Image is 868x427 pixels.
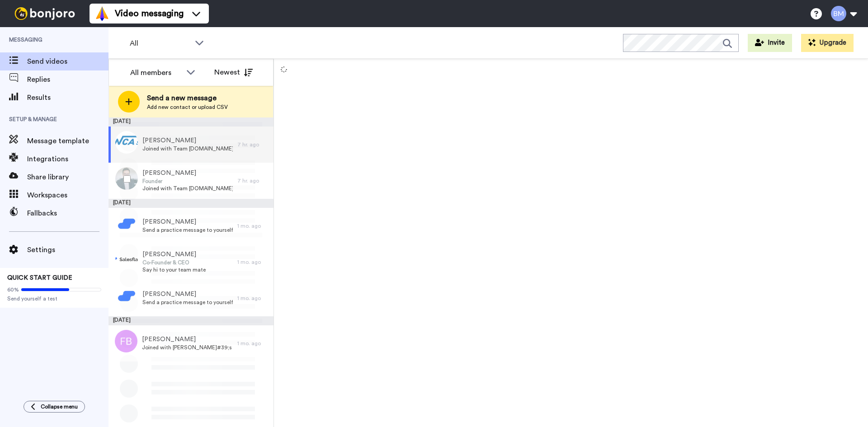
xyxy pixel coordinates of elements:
span: [PERSON_NAME] [142,290,233,299]
span: Replies [27,74,108,85]
span: Workspaces [27,190,108,201]
button: Collapse menu [24,401,85,413]
img: 25a09ee6-65ca-4dac-8c5d-155c1396d08a.png [115,212,138,235]
span: Send a practice message to yourself [142,299,233,306]
span: Fallbacks [27,208,108,219]
span: 60% [7,286,19,293]
span: QUICK START GUIDE [7,275,72,281]
span: Message template [27,136,108,146]
span: Send yourself a test [7,295,101,302]
div: [DATE] [108,316,274,325]
span: [PERSON_NAME] [142,335,233,344]
img: fb.png [115,330,137,352]
span: Settings [27,244,108,255]
div: 1 mo. ago [237,295,269,302]
span: Integrations [27,154,108,164]
span: Share library [27,172,108,183]
img: vm-color.svg [95,6,109,21]
span: [PERSON_NAME] [142,217,233,226]
span: Send a new message [147,93,228,103]
div: 7 hr. ago [237,141,269,148]
span: Co-Founder & CEO [142,259,206,266]
span: Add new contact or upload CSV [147,103,228,111]
div: [DATE] [108,199,274,208]
span: Joined with Team [DOMAIN_NAME] [142,185,233,192]
span: Send a practice message to yourself [142,226,233,234]
button: Invite [748,34,792,52]
div: [DATE] [108,117,274,127]
span: Video messaging [115,7,184,20]
button: Newest [208,63,259,81]
span: Collapse menu [41,403,78,410]
span: Results [27,92,108,103]
div: All members [130,67,182,78]
img: 0a0cc1f7-fbbf-4760-9177-14bc26de692a.png [115,285,138,307]
img: b46bb965-4e23-4ed9-af25-8a5ad06f61ca.png [115,249,138,271]
img: 4f688dbc-e381-4223-abd7-7a2ae40e3194.png [115,131,138,154]
span: Joined with [PERSON_NAME]#39;s team [142,344,233,351]
div: 1 mo. ago [237,258,269,266]
div: 1 mo. ago [237,222,269,230]
div: 1 mo. ago [237,340,269,347]
button: Upgrade [801,34,854,52]
span: Joined with Team [DOMAIN_NAME] [142,145,233,152]
span: Say hi to your team mate [142,266,206,273]
span: All [130,38,190,49]
span: Send videos [27,56,108,67]
span: [PERSON_NAME] [142,250,206,259]
img: bj-logo-header-white.svg [11,7,79,20]
span: [PERSON_NAME] [142,169,233,178]
div: 7 hr. ago [237,177,269,184]
span: Founder [142,178,233,185]
span: [PERSON_NAME] [142,136,233,145]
